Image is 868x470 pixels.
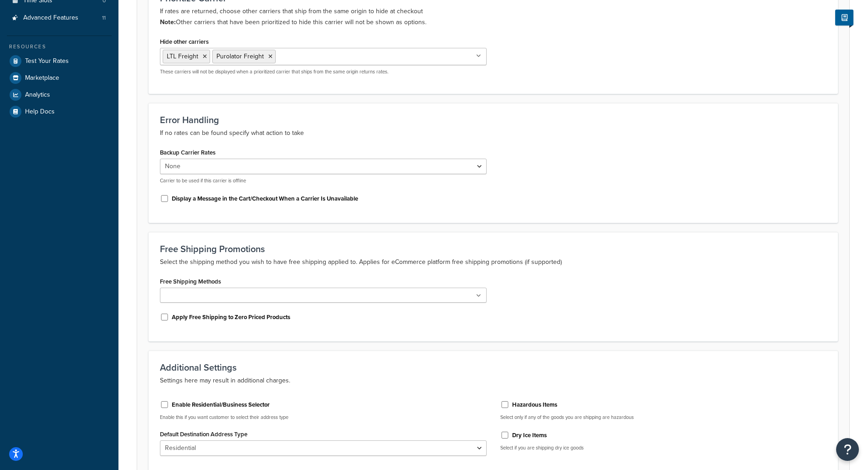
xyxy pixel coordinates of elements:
[836,438,859,461] button: Open Resource Center
[172,313,290,321] label: Apply Free Shipping to Zero Priced Products
[167,52,198,61] span: LTL Freight
[7,103,112,120] a: Help Docs
[160,257,827,268] p: Select the shipping method you wish to have free shipping applied to. Applies for eCommerce platf...
[160,115,827,125] h3: Error Handling
[500,444,827,451] p: Select if you are shipping dry ice goods
[160,17,176,27] b: Note:
[7,10,112,26] a: Advanced Features11
[7,43,112,51] div: Resources
[25,57,69,65] span: Test Your Rates
[102,14,106,22] span: 11
[160,177,487,184] p: Carrier to be used if this carrier is offline
[835,10,853,26] button: Show Help Docs
[160,278,221,285] label: Free Shipping Methods
[160,68,487,75] p: These carriers will not be displayed when a prioritized carrier that ships from the same origin r...
[160,244,827,254] h3: Free Shipping Promotions
[160,362,827,372] h3: Additional Settings
[160,38,209,45] label: Hide other carriers
[25,74,59,82] span: Marketplace
[512,431,547,439] label: Dry Ice Items
[512,401,557,409] label: Hazardous Items
[23,14,78,22] span: Advanced Features
[160,414,487,421] p: Enable this if you want customer to select their address type
[7,10,112,26] li: Advanced Features
[500,414,827,421] p: Select only if any of the goods you are shipping are hazardous
[160,149,216,156] label: Backup Carrier Rates
[172,195,358,203] label: Display a Message in the Cart/Checkout When a Carrier Is Unavailable
[7,53,112,69] a: Test Your Rates
[7,87,112,103] a: Analytics
[25,91,50,99] span: Analytics
[216,52,264,61] span: Purolator Freight
[25,108,55,116] span: Help Docs
[172,401,270,409] label: Enable Residential/Business Selector
[160,375,827,386] p: Settings here may result in additional charges.
[7,70,112,86] a: Marketplace
[160,431,247,438] label: Default Destination Address Type
[160,128,827,139] p: If no rates can be found specify what action to take
[160,6,827,28] p: If rates are returned, choose other carriers that ship from the same origin to hide at checkout O...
